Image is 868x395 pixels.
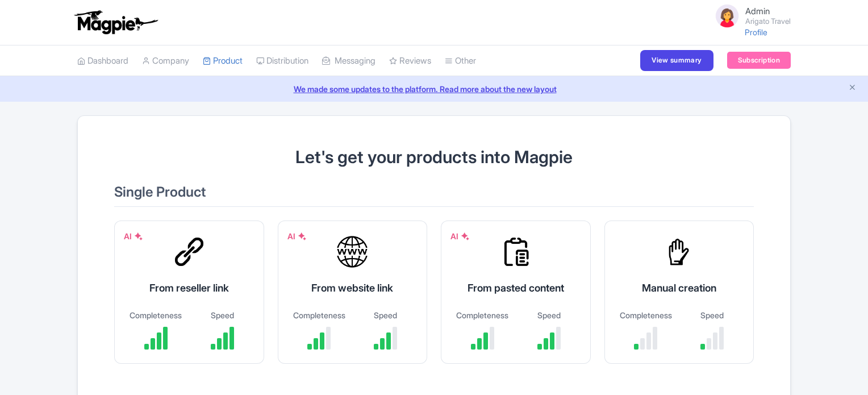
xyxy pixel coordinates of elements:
[128,309,183,321] div: Completeness
[745,27,767,37] a: Profile
[128,280,250,296] div: From reseller link
[195,309,250,321] div: Speed
[707,2,791,30] a: Admin Arigato Travel
[203,45,243,77] a: Product
[292,309,347,321] div: Completeness
[292,280,414,296] div: From website link
[298,232,307,241] img: AI Symbol
[848,82,857,95] button: Close announcement
[640,50,713,71] a: View summary
[619,309,674,321] div: Completeness
[727,52,791,69] a: Subscription
[114,148,754,167] h1: Let's get your products into Magpie
[134,232,143,241] img: AI Symbol
[619,280,740,296] div: Manual creation
[713,2,741,30] img: avatar_key_member-9c1dde93af8b07d7383eb8b5fb890c87.png
[745,18,791,25] small: Arigato Travel
[72,10,160,35] img: logo-ab69f6fb50320c5b225c76a69d11143b.png
[521,309,577,321] div: Speed
[461,232,470,241] img: AI Symbol
[450,230,470,242] div: AI
[445,45,476,77] a: Other
[287,230,307,242] div: AI
[7,83,861,95] a: We made some updates to the platform. Read more about the new layout
[389,45,431,77] a: Reviews
[455,309,510,321] div: Completeness
[685,309,740,321] div: Speed
[124,230,143,242] div: AI
[256,45,308,77] a: Distribution
[455,280,577,296] div: From pasted content
[77,45,128,77] a: Dashboard
[745,6,770,16] span: Admin
[358,309,413,321] div: Speed
[142,45,189,77] a: Company
[114,185,754,207] h2: Single Product
[604,221,754,377] a: Manual creation Completeness Speed
[322,45,375,77] a: Messaging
